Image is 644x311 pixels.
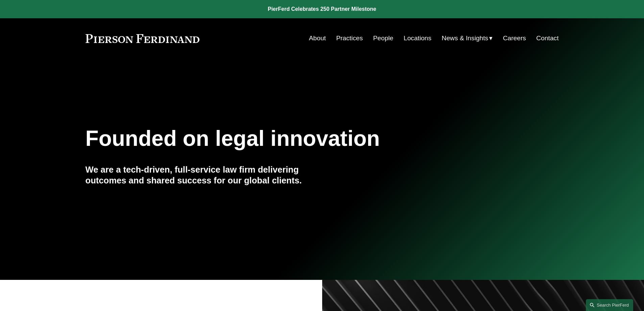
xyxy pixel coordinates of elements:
a: Careers [503,32,526,45]
h1: Founded on legal innovation [86,126,480,151]
a: People [373,32,393,45]
a: Search this site [586,299,633,311]
a: About [309,32,326,45]
h4: We are a tech-driven, full-service law firm delivering outcomes and shared success for our global... [86,164,322,186]
a: Contact [536,32,558,45]
a: Locations [404,32,431,45]
span: News & Insights [442,32,488,44]
a: Practices [336,32,363,45]
a: folder dropdown [442,32,493,45]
